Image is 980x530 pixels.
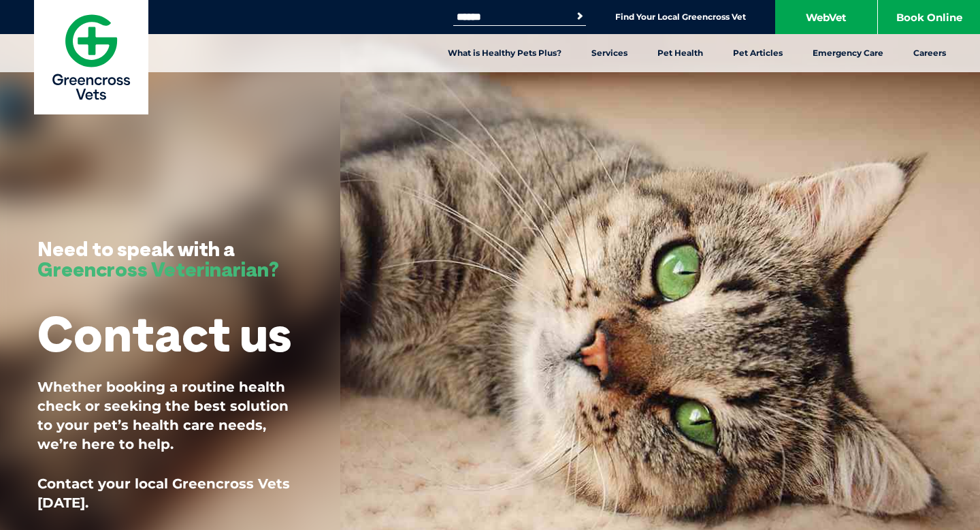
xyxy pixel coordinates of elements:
h3: Need to speak with a [37,238,279,279]
a: Careers [898,34,961,72]
h1: Contact us [37,307,291,360]
span: Greencross Veterinarian? [37,256,279,282]
a: Emergency Care [798,34,898,72]
button: Search [573,10,587,23]
a: Services [576,34,642,72]
a: Find Your Local Greencross Vet [615,12,746,22]
p: Contact your local Greencross Vets [DATE]. [37,474,303,512]
a: Pet Health [642,34,718,72]
a: What is Healthy Pets Plus? [433,34,576,72]
p: Whether booking a routine health check or seeking the best solution to your pet’s health care nee... [37,377,303,454]
a: Pet Articles [718,34,798,72]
